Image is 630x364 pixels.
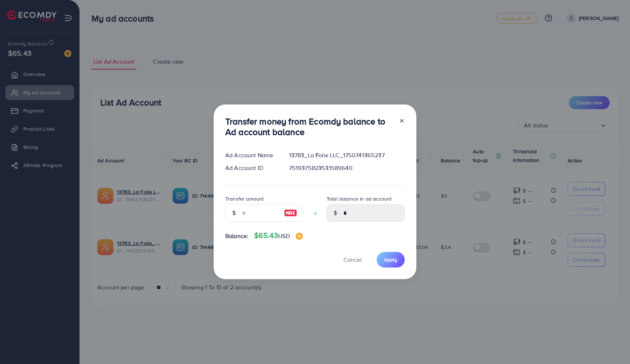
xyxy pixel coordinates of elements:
[225,232,248,240] span: Balance:
[296,233,303,240] img: image
[283,151,411,159] div: 13783_La Folie LLC_1750741365237
[225,116,393,137] h3: Transfer money from Ecomdy balance to Ad account balance
[377,252,405,268] button: Apply
[334,252,371,268] button: Cancel
[284,209,297,217] img: image
[219,151,283,159] div: Ad Account Name
[278,232,289,240] span: USD
[599,331,625,359] iframe: Chat
[283,164,411,172] div: 7519375823531589640
[327,195,392,202] label: Total balance in ad account
[384,256,397,263] span: Apply
[225,195,264,202] label: Transfer amount
[219,164,283,172] div: Ad Account ID
[254,231,303,240] h4: $65.43
[343,256,362,264] span: Cancel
